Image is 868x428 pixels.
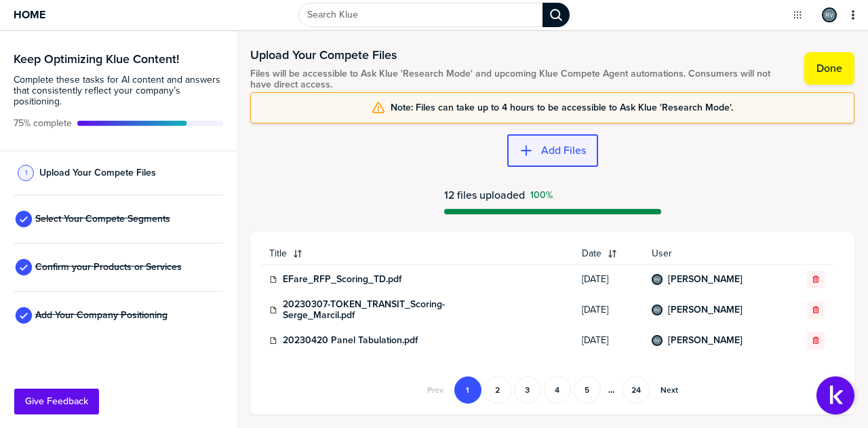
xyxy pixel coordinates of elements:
[653,336,661,345] img: ced9b30f170be31f2139604fa0fe14aa-sml.png
[668,335,743,346] a: [PERSON_NAME]
[582,274,635,285] span: [DATE]
[823,9,835,21] img: ced9b30f170be31f2139604fa0fe14aa-sml.png
[14,389,99,414] button: Give Feedback
[582,248,601,259] span: Date
[816,62,842,75] label: Done
[14,9,45,20] span: Home
[514,376,541,404] button: Go to page 3
[652,248,779,259] span: User
[391,102,733,113] span: Note: Files can take up to 4 hours to be accessible to Ask Klue 'Research Mode'.
[652,335,663,346] div: Ryan Vander Ryk
[35,310,167,321] span: Add Your Company Positioning
[544,376,571,404] button: Go to page 4
[419,376,452,404] button: Go to previous page
[653,306,661,314] img: ced9b30f170be31f2139604fa0fe14aa-sml.png
[652,305,663,315] div: Ryan Vander Ryk
[14,53,223,65] h3: Keep Optimizing Klue Content!
[39,168,156,178] span: Upload Your Compete Files
[269,248,287,259] span: Title
[35,214,170,225] span: Select Your Compete Segments
[418,376,688,404] nav: Pagination Navigation
[530,190,553,201] span: Success
[283,299,486,321] a: 20230307-TOKEN_TRANSIT_Scoring-Serge_Marcil.pdf
[250,47,791,63] h1: Upload Your Compete Files
[298,3,542,27] input: Search Klue
[283,274,401,285] a: EFare_RFP_Scoring_TD.pdf
[623,376,650,404] button: Go to page 24
[821,6,838,24] a: Edit Profile
[14,118,72,129] span: Active
[541,144,586,157] label: Add Files
[791,8,804,22] button: Open Drop
[250,69,791,90] span: Files will be accessible to Ask Klue 'Research Mode' and upcoming Klue Compete Agent automations....
[35,262,182,273] span: Confirm your Products or Services
[542,3,570,27] div: Search Klue
[444,189,525,201] span: 12 files uploaded
[574,376,601,404] button: Go to page 5
[652,274,663,285] div: Ryan Vander Ryk
[652,376,686,404] button: Go to next page
[668,305,743,315] a: [PERSON_NAME]
[25,168,27,178] span: 1
[14,75,223,107] span: Complete these tasks for AI content and answers that consistently reflect your company’s position...
[283,335,418,346] a: 20230420 Panel Tabulation.pdf
[668,274,743,285] a: [PERSON_NAME]
[822,7,837,22] div: Ryan Vander Ryk
[582,305,635,315] span: [DATE]
[484,376,511,404] button: Go to page 2
[582,335,635,346] span: [DATE]
[653,275,661,284] img: ced9b30f170be31f2139604fa0fe14aa-sml.png
[816,376,854,414] button: Open Support Center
